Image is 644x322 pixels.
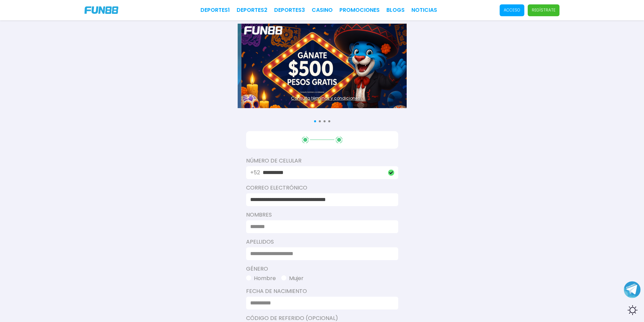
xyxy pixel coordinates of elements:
img: Banner [241,24,410,108]
label: Número De Celular [246,157,398,165]
p: +52 [250,169,260,177]
img: Company Logo [85,6,118,14]
a: Deportes3 [274,6,305,14]
a: Deportes2 [237,6,267,14]
label: Fecha de Nacimiento [246,287,398,295]
p: Regístrate [532,7,555,13]
a: Deportes1 [200,6,230,14]
label: Apellidos [246,238,398,246]
button: Join telegram channel [624,281,641,298]
button: Mujer [281,274,304,282]
button: Hombre [246,274,276,282]
p: Acceso [504,7,520,13]
a: CASINO [312,6,333,14]
div: Switch theme [624,302,641,319]
label: Correo electrónico [246,184,398,192]
label: Género [246,265,398,273]
a: BLOGS [386,6,405,14]
a: Consulta términos y condiciones [241,95,410,101]
a: Promociones [339,6,380,14]
label: Nombres [246,211,398,219]
a: NOTICIAS [411,6,437,14]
